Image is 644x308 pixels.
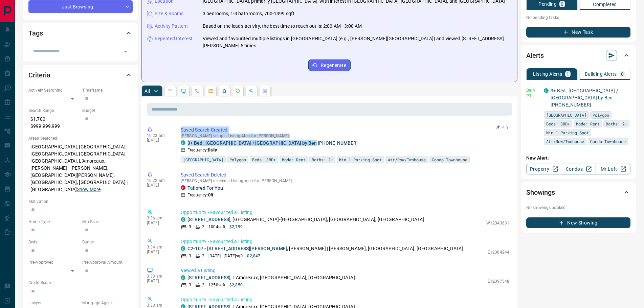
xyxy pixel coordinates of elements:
[546,129,589,136] span: Min 1 Parking Spot
[28,135,133,141] p: Areas Searched:
[308,60,351,71] button: Regenerate
[183,156,223,163] span: [GEOGRAPHIC_DATA]
[526,50,544,61] h2: Alerts
[208,193,213,197] strong: Off
[155,35,193,42] p: Repeated Interest
[82,259,133,265] p: Pre-Approval Amount:
[147,250,171,254] p: [DATE]
[526,155,630,162] p: New Alert:
[28,219,79,225] p: Home Type:
[181,296,509,303] p: Opportunity - Favourited a Listing
[147,183,171,188] p: [DATE]
[145,89,150,93] p: All
[181,217,185,222] div: condos.ca
[187,185,223,191] a: Tailored For You
[561,2,563,6] p: 0
[593,112,609,118] span: Polygon
[181,267,509,274] p: Viewed a Listing
[202,253,204,259] p: 2
[187,217,230,222] a: [STREET_ADDRESS]
[168,88,173,94] svg: Notes
[155,23,188,30] p: Activity Pattern
[187,147,217,153] p: Frequency:
[147,138,171,143] p: [DATE]
[567,72,569,76] p: 1
[312,156,333,163] span: Baths: 2+
[526,187,555,198] h2: Showings
[202,224,204,230] p: 2
[526,87,540,93] p: Daily
[155,10,184,17] p: Size & Rooms
[82,108,133,114] p: Budget:
[544,88,549,93] div: condos.ca
[203,23,362,30] p: Based on the lead's activity, the best time to reach out is: 2:00 AM - 3:00 AM
[621,72,624,76] p: 0
[526,47,630,64] div: Alerts
[181,88,186,94] svg: Lead Browsing Activity
[28,108,79,114] p: Search Range:
[203,10,294,17] p: 3 bedrooms, 1-3 bathrooms, 700-1399 sqft
[229,156,246,163] span: Polygon
[546,112,586,118] span: [GEOGRAPHIC_DATA]
[181,275,185,280] div: condos.ca
[561,164,596,174] a: Condos
[262,88,268,94] svg: Agent Actions
[187,140,358,146] a: 3+ Bed , [GEOGRAPHIC_DATA] / [GEOGRAPHIC_DATA] by Ben [PHONE_NUMBER]
[187,274,355,281] p: , L'Amoreaux, [GEOGRAPHIC_DATA], [GEOGRAPHIC_DATA]
[229,282,243,288] p: $2,850
[202,282,204,288] p: 2
[235,88,241,94] svg: Requests
[208,224,225,230] p: 1004 sqft
[546,120,570,127] span: Beds: 3BD+
[28,67,133,83] div: Criteria
[596,164,630,174] a: Mr.Loft
[203,35,512,49] p: Viewed and favourited multiple listings in [GEOGRAPHIC_DATA] (e.g., [PERSON_NAME][GEOGRAPHIC_DATA...
[28,28,43,39] h2: Tags
[28,141,133,195] p: [GEOGRAPHIC_DATA], [GEOGRAPHIC_DATA], [GEOGRAPHIC_DATA], [GEOGRAPHIC_DATA]-[GEOGRAPHIC_DATA], L'A...
[526,217,630,228] button: New Showing
[488,249,509,255] p: E12384244
[576,120,600,127] span: Mode: Rent
[492,124,512,131] button: Pin
[526,205,630,211] p: No showings booked
[28,114,79,132] p: $1,700 - $999,999,999
[606,120,627,127] span: Baths: 2+
[546,138,584,145] span: Att/Row/Twnhouse
[147,178,171,183] p: 10:22 am
[121,47,130,56] button: Open
[82,219,133,225] p: Min Size:
[189,282,191,288] p: 3
[252,156,276,163] span: Beds: 3BD+
[187,245,463,252] p: , [PERSON_NAME] | [PERSON_NAME], [GEOGRAPHIC_DATA], [GEOGRAPHIC_DATA]
[28,70,50,80] h2: Criteria
[147,133,171,138] p: 10:23 am
[526,164,561,174] a: Property
[585,72,617,76] p: Building Alerts
[195,88,200,94] svg: Calls
[593,2,617,7] p: Completed
[82,239,133,245] p: Baths:
[181,126,509,134] p: Saved Search Created
[189,253,191,259] p: 3
[147,245,171,250] p: 3:34 am
[28,300,79,306] p: Lawyer:
[181,140,185,145] div: condos.ca
[187,275,230,280] a: [STREET_ADDRESS]
[28,259,79,265] p: Pre-Approved:
[208,253,243,259] p: [DATE] - [DATE] sqft
[208,282,225,288] p: 1250 sqft
[187,246,287,251] a: C2-107 - [STREET_ADDRESS][PERSON_NAME]
[147,303,171,308] p: 3:33 am
[28,198,133,205] p: Motivation:
[187,192,213,198] p: Frequency:
[488,278,509,284] p: E12397548
[486,220,509,226] p: W12343631
[28,280,133,286] p: Credit Score:
[551,88,618,108] a: 3+ Bed , [GEOGRAPHIC_DATA] / [GEOGRAPHIC_DATA] by Ben [PHONE_NUMBER]
[187,216,424,223] p: , [GEOGRAPHIC_DATA]-[GEOGRAPHIC_DATA], [GEOGRAPHIC_DATA], [GEOGRAPHIC_DATA]
[181,171,509,179] p: Saved Search Deleted
[28,25,133,41] div: Tags
[181,238,509,245] p: Opportunity - Favourited a Listing
[147,279,171,283] p: [DATE]
[526,13,630,23] p: No pending tasks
